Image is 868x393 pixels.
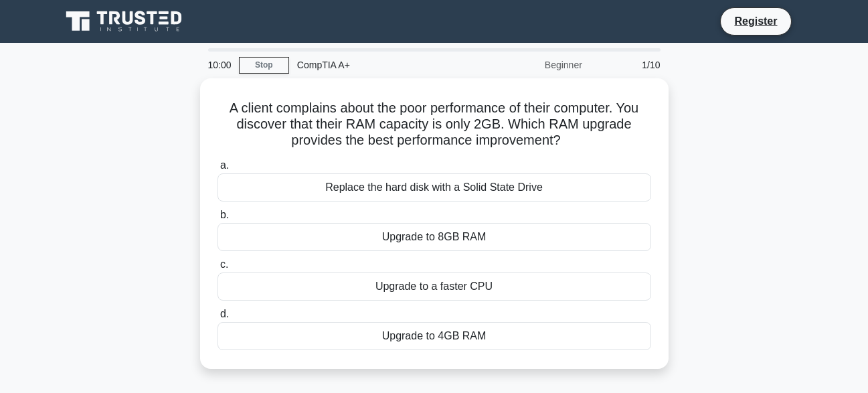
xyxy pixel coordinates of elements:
h5: A client complains about the poor performance of their computer. You discover that their RAM capa... [216,100,653,149]
span: d. [220,308,229,319]
div: Replace the hard disk with a Solid State Drive [218,173,651,202]
a: Register [726,13,785,29]
span: b. [220,209,229,220]
a: Stop [239,57,289,74]
span: a. [220,159,229,171]
div: CompTIA A+ [289,52,473,78]
div: 10:00 [200,52,239,78]
div: Upgrade to a faster CPU [218,272,651,301]
div: Upgrade to 4GB RAM [218,322,651,350]
div: 1/10 [590,52,669,78]
span: c. [220,258,228,270]
div: Beginner [473,52,590,78]
div: Upgrade to 8GB RAM [218,223,651,251]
